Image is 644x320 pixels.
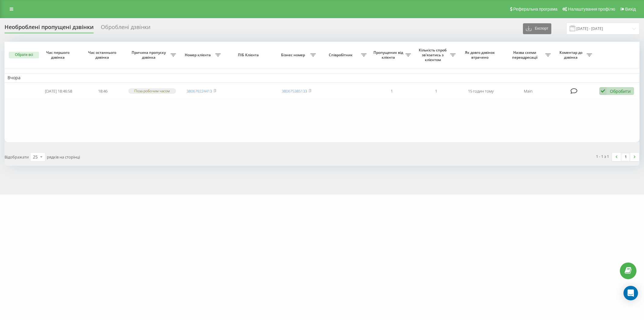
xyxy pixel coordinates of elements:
[370,84,414,99] td: 1
[414,84,458,99] td: 1
[596,153,609,159] div: 1 - 1 з 1
[373,50,405,60] span: Пропущених від клієнта
[621,153,630,161] a: 1
[47,154,80,160] span: рядків на сторінці
[81,84,125,99] td: 18:46
[623,286,638,300] div: Open Intercom Messenger
[101,24,150,33] div: Оброблені дзвінки
[128,50,171,60] span: Причина пропуску дзвінка
[5,24,94,33] div: Необроблені пропущені дзвінки
[463,50,498,60] span: Як довго дзвінок втрачено
[41,50,76,60] span: Час першого дзвінка
[523,23,551,34] button: Експорт
[5,73,639,82] td: Вчора
[625,7,636,11] span: Вихід
[322,53,361,57] span: Співробітник
[33,154,38,160] div: 25
[610,88,631,94] div: Обробити
[229,53,269,57] span: ПІБ Клієнта
[513,7,558,11] span: Реферальна програма
[506,50,545,60] span: Назва схеми переадресації
[277,53,310,57] span: Бізнес номер
[5,154,29,160] span: Відображати
[459,84,503,99] td: 15 годин тому
[503,84,554,99] td: Main
[86,50,120,60] span: Час останнього дзвінка
[417,48,450,62] span: Кількість спроб зв'язатись з клієнтом
[9,52,39,58] button: Обрати всі
[182,53,215,57] span: Номер клієнта
[187,88,212,94] a: 380679224413
[557,50,587,60] span: Коментар до дзвінка
[568,7,615,11] span: Налаштування профілю
[128,88,176,93] div: Поза робочим часом
[36,84,81,99] td: [DATE] 18:46:58
[282,88,307,94] a: 380675385133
